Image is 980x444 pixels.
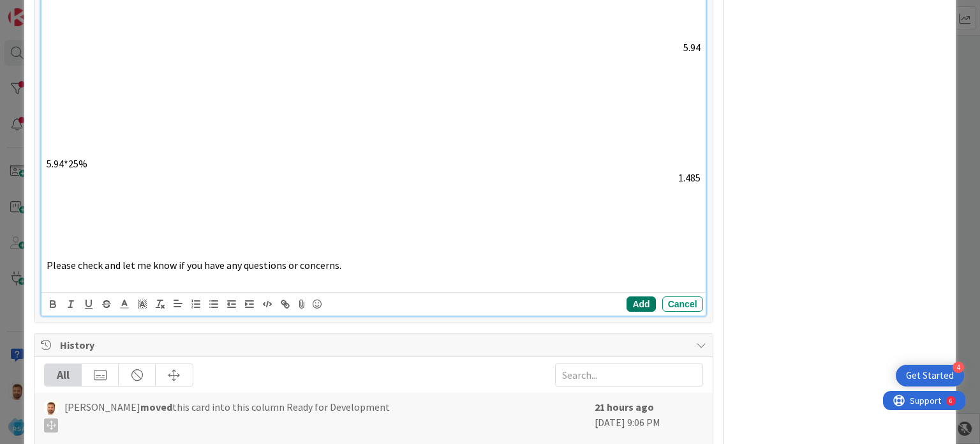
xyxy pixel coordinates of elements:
span: Support [27,2,58,17]
div: All [45,364,82,386]
img: AS [44,401,58,415]
b: moved [140,401,172,413]
div: [DATE] 9:06 PM [595,399,703,438]
b: 21 hours ago [595,401,654,413]
button: Cancel [662,296,703,312]
span: 5.94 [683,41,701,54]
div: Get Started [906,369,954,382]
span: Please check and let me know if you have any questions or concerns. [47,259,341,272]
input: Search... [555,364,703,387]
div: 6 [66,5,70,15]
div: Open Get Started checklist, remaining modules: 4 [896,365,964,387]
span: [PERSON_NAME] this card into this column Ready for Development [64,399,390,433]
button: Add [627,296,655,312]
span: 5.94*25% [47,157,87,170]
span: 1.485 [678,171,701,184]
div: 4 [953,362,964,373]
span: History [60,337,689,353]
